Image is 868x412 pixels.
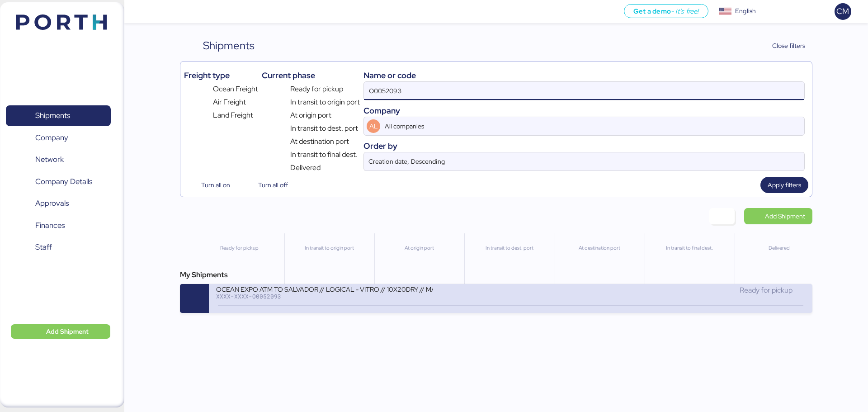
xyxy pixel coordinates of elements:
a: Shipments [6,105,111,126]
a: Finances [6,215,111,236]
button: Add Shipment [11,324,110,339]
div: English [735,6,756,16]
span: In transit to dest. port [290,123,358,134]
span: In transit to final dest. [290,149,358,160]
button: Turn all off [241,177,295,193]
span: Shipments [35,109,70,122]
span: Add Shipment [765,211,805,222]
div: Company [363,104,805,117]
div: My Shipments [180,270,812,280]
span: Ready for pickup [290,84,343,95]
span: Finances [35,219,65,232]
div: Shipments [203,38,255,54]
div: Order by [363,140,805,152]
div: At destination port [559,244,641,252]
div: In transit to dest. port [468,244,550,252]
span: Delivered [290,162,321,173]
span: Approvals [35,197,69,210]
div: In transit to origin port [288,244,370,252]
span: Ocean Freight [213,84,258,95]
div: At origin port [378,244,460,252]
a: Company Details [6,171,111,192]
button: Menu [130,4,145,19]
input: AL [383,117,778,135]
div: Current phase [262,69,360,81]
span: Ready for pickup [740,285,793,295]
div: XXXX-XXXX-O0052093 [216,293,433,299]
a: Company [6,127,111,148]
span: Apply filters [768,180,801,190]
button: Close filters [754,38,812,54]
div: OCEAN EXPO ATM TO SALVADOR // LOGICAL - VITRO // 10X20DRY // MAERKS [DATE] [216,285,433,293]
span: Company [35,131,68,144]
span: Staff [35,241,52,254]
span: CM [836,5,849,17]
span: In transit to origin port [290,97,360,108]
div: Ready for pickup [198,244,280,252]
span: At destination port [290,136,349,147]
a: Approvals [6,193,111,214]
button: Apply filters [760,177,808,193]
a: Add Shipment [744,208,812,224]
span: Company Details [35,175,92,188]
span: Turn all on [201,180,230,190]
span: AL [369,121,378,131]
div: In transit to final dest. [649,244,731,252]
div: Delivered [739,244,821,252]
button: Turn all on [184,177,237,193]
span: Land Freight [213,110,253,121]
span: Turn all off [258,180,288,190]
div: Name or code [363,69,805,81]
span: Add Shipment [46,326,89,337]
a: Staff [6,237,111,258]
span: Air Freight [213,97,246,108]
a: Network [6,149,111,170]
span: Close filters [772,40,805,51]
span: Network [35,153,64,166]
div: Freight type [184,69,258,81]
span: At origin port [290,110,331,121]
